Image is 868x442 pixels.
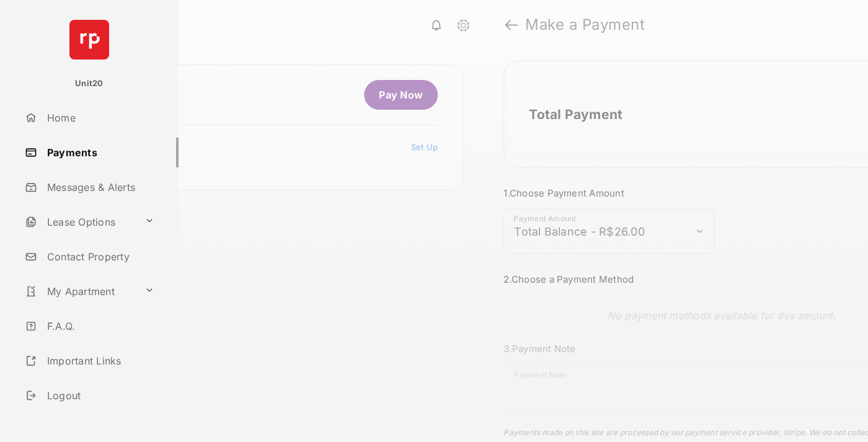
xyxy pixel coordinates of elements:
a: Lease Options [20,207,139,237]
a: Contact Property [20,242,179,272]
a: My Apartment [20,276,139,306]
a: F.A.Q. [20,311,179,341]
img: svg+xml;base64,PHN2ZyB4bWxucz0iaHR0cDovL3d3dy53My5vcmcvMjAwMC9zdmciIHdpZHRoPSI2NCIgaGVpZ2h0PSI2NC... [69,20,109,60]
a: Set Up [411,142,438,152]
a: Messages & Alerts [20,172,179,202]
a: Important Links [20,346,159,376]
h2: Total Payment [529,107,622,122]
p: Unit20 [75,77,104,90]
a: Home [20,103,179,133]
a: Payments [20,138,179,167]
p: No payment methods available for this amount. [608,308,836,323]
a: Logout [20,381,179,410]
strong: Make a Payment [525,17,645,32]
